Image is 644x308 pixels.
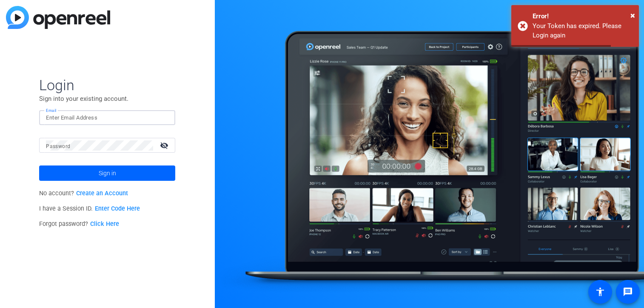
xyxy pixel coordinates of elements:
mat-icon: visibility_off [155,139,175,151]
span: Login [39,76,175,94]
span: × [630,10,635,20]
img: blue-gradient.svg [6,6,110,29]
span: I have a Session ID. [39,205,140,212]
a: Enter Code Here [95,205,140,212]
span: Sign in [99,163,116,184]
input: Enter Email Address [46,113,168,123]
a: Click Here [90,220,119,228]
a: Create an Account [76,190,128,197]
span: No account? [39,190,128,197]
div: Your Token has expired. Please Login again [533,21,633,40]
div: Error! [533,11,633,21]
span: Forgot password? [39,220,119,228]
p: Sign into your existing account. [39,94,175,103]
mat-label: Password [46,143,70,149]
mat-icon: message [623,287,633,297]
button: Close [630,9,635,22]
mat-label: Email [46,108,57,113]
mat-icon: accessibility [595,287,605,297]
button: Sign in [39,165,175,181]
